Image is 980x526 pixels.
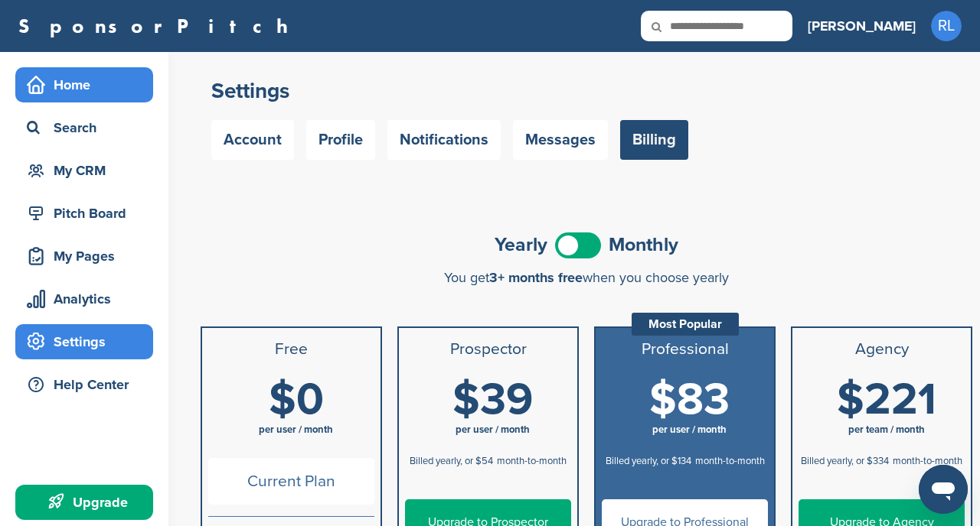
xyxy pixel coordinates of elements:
[23,328,153,356] div: Settings
[15,281,153,317] a: Analytics
[23,371,153,398] div: Help Center
[23,285,153,313] div: Analytics
[609,235,678,255] span: Monthly
[211,120,294,160] a: Account
[837,373,936,427] span: $221
[513,120,608,160] a: Messages
[208,458,374,505] span: Current Plan
[602,340,768,359] h3: Professional
[15,67,153,102] a: Home
[387,120,501,160] a: Notifications
[489,269,583,286] span: 3+ months free
[23,71,153,99] div: Home
[495,235,547,255] span: Yearly
[799,340,965,359] h3: Agency
[23,200,153,227] div: Pitch Board
[848,424,925,436] span: per team / month
[15,196,153,231] a: Pitch Board
[497,455,567,467] span: month-to-month
[23,489,153,516] div: Upgrade
[649,373,730,427] span: $83
[606,455,691,467] span: Billed yearly, or $134
[695,455,765,467] span: month-to-month
[259,424,333,436] span: per user / month
[15,324,153,359] a: Settings
[211,77,962,105] h2: Settings
[18,16,298,36] a: SponsorPitch
[15,153,153,188] a: My CRM
[452,373,533,427] span: $39
[808,15,916,37] h3: [PERSON_NAME]
[15,110,153,145] a: Search
[893,455,962,467] span: month-to-month
[208,340,374,359] h3: Free
[15,367,153,402] a: Help Center
[201,270,972,285] div: You get when you choose yearly
[620,120,688,160] a: Billing
[808,9,916,43] a: [PERSON_NAME]
[15,239,153,274] a: My Pages
[23,157,153,184] div: My CRM
[801,455,889,467] span: Billed yearly, or $334
[456,424,530,436] span: per user / month
[269,373,324,427] span: $0
[306,120,375,160] a: Profile
[23,114,153,141] div: Search
[23,242,153,270] div: My Pages
[632,313,739,336] div: Most Popular
[15,485,153,520] a: Upgrade
[410,455,493,467] span: Billed yearly, or $54
[919,465,968,514] iframe: Button to launch messaging window
[931,11,962,41] span: RL
[652,424,727,436] span: per user / month
[405,340,571,359] h3: Prospector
